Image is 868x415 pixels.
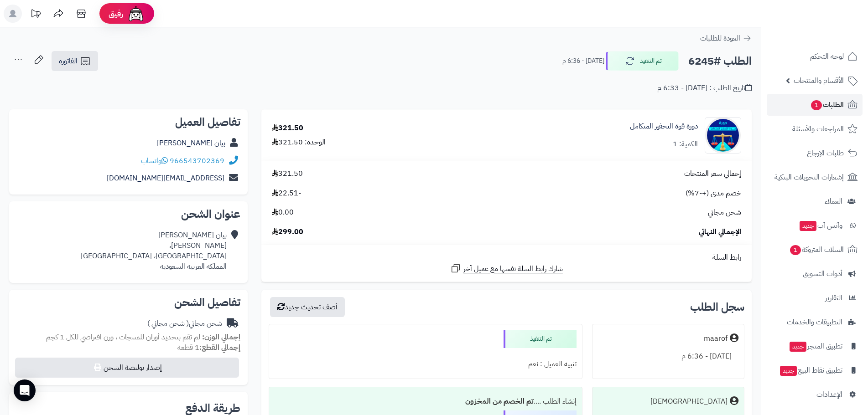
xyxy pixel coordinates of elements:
[265,252,748,263] div: رابط السلة
[767,118,863,140] a: المراجعات والأسئلة
[688,52,752,71] h2: الطلب #6245
[690,302,744,313] h3: سجل الطلب
[275,355,577,373] div: تنبيه العميل : نعم
[790,245,801,256] span: 1
[272,227,303,237] span: 299.00
[792,123,844,135] span: المراجعات والأسئلة
[794,74,844,87] span: الأقسام والمنتجات
[16,209,240,220] h2: عنوان الشحن
[141,155,168,166] a: واتساب
[272,188,301,199] span: -22.51
[686,188,741,199] span: خصم مدى (+-7%)
[270,297,345,317] button: أضف تحديث جديد
[450,263,563,274] a: شارك رابط السلة نفسها مع عميل آخر
[463,264,563,274] span: شارك رابط السلة نفسها مع عميل آخر
[700,33,752,44] a: العودة للطلبات
[272,169,303,179] span: 321.50
[767,94,863,116] a: الطلبات1
[272,207,294,218] span: 0.00
[275,393,577,410] div: إنشاء الطلب ....
[825,195,842,208] span: العملاء
[107,173,224,184] a: [EMAIL_ADDRESS][DOMAIN_NAME]
[705,117,741,154] img: 1756309193-%D9%82%D9%88%D8%A9%20%D8%A7%D9%84%D8%AA%D8%AD%D9%81%D9%8A%D8%B2-90x90.png
[787,316,842,328] span: التطبيقات والخدمات
[24,5,47,25] a: تحديثات المنصة
[767,359,863,381] a: تطبيق نقاط البيعجديد
[789,243,844,256] span: السلات المتروكة
[800,221,816,231] span: جديد
[816,388,842,401] span: الإعدادات
[780,366,797,376] span: جديد
[465,396,534,407] b: تم الخصم من المخزون
[199,342,240,353] strong: إجمالي القطع:
[185,403,240,414] h2: طريقة الدفع
[700,33,740,44] span: العودة للطلبات
[774,171,844,184] span: إشعارات التحويلات البنكية
[806,7,859,26] img: logo-2.png
[767,142,863,164] a: طلبات الإرجاع
[811,100,822,111] span: 1
[657,83,752,93] div: تاريخ الطلب : [DATE] - 6:33 م
[606,51,679,71] button: تم التنفيذ
[767,311,863,333] a: التطبيقات والخدمات
[598,348,738,365] div: [DATE] - 6:36 م
[202,332,240,343] strong: إجمالي الوزن:
[109,8,123,19] span: رفيق
[147,318,222,329] div: شحن مجاني
[807,147,844,159] span: طلبات الإرجاع
[272,123,303,133] div: 321.50
[810,50,844,63] span: لوحة التحكم
[15,358,239,378] button: إصدار بوليصة الشحن
[170,155,224,166] a: 966543702369
[81,230,227,272] div: بيان [PERSON_NAME] [PERSON_NAME]، [GEOGRAPHIC_DATA]، [GEOGRAPHIC_DATA] المملكة العربية السعودية
[790,342,806,352] span: جديد
[767,215,863,236] a: وآتس آبجديد
[147,318,189,329] span: ( شحن مجاني )
[272,137,326,148] div: الوحدة: 321.50
[504,330,577,348] div: تم التنفيذ
[673,139,698,149] div: الكمية: 1
[767,190,863,212] a: العملاء
[177,342,240,353] small: 1 قطعة
[46,332,200,343] span: لم تقم بتحديد أوزان للمنتجات ، وزن افتراضي للكل 1 كجم
[562,56,604,66] small: [DATE] - 6:36 م
[708,207,741,218] span: شحن مجاني
[157,138,225,149] a: بيان [PERSON_NAME]
[16,297,240,308] h2: تفاصيل الشحن
[127,5,145,23] img: ai-face.png
[59,56,78,67] span: الفاتورة
[16,117,240,128] h2: تفاصيل العميل
[803,267,842,280] span: أدوات التسويق
[52,51,98,71] a: الفاتورة
[825,292,842,304] span: التقارير
[699,227,741,237] span: الإجمالي النهائي
[779,364,842,377] span: تطبيق نقاط البيع
[630,121,698,132] a: دورة قوة التحفيز المتكامل
[767,263,863,285] a: أدوات التسويق
[810,98,844,111] span: الطلبات
[767,239,863,261] a: السلات المتروكة1
[767,46,863,67] a: لوحة التحكم
[767,335,863,357] a: تطبيق المتجرجديد
[684,169,741,179] span: إجمالي سعر المنتجات
[650,396,728,407] div: [DEMOGRAPHIC_DATA]
[799,219,842,232] span: وآتس آب
[14,379,36,401] div: Open Intercom Messenger
[767,287,863,309] a: التقارير
[704,333,728,344] div: maarof
[767,384,863,405] a: الإعدادات
[789,340,842,353] span: تطبيق المتجر
[767,166,863,188] a: إشعارات التحويلات البنكية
